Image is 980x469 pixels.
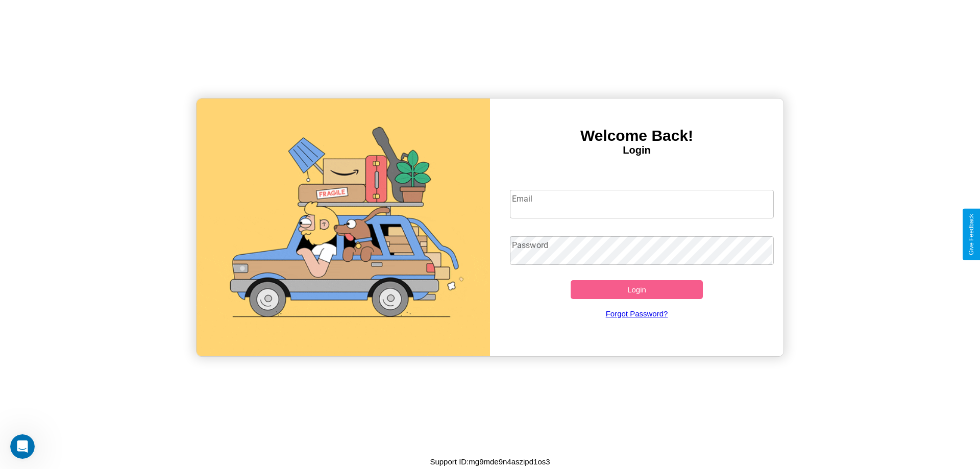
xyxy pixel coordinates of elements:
[490,127,783,144] h3: Welcome Back!
[10,434,35,459] iframe: Intercom live chat
[430,455,550,468] p: Support ID: mg9mde9n4aszipd1os3
[490,144,783,156] h4: Login
[968,214,975,255] div: Give Feedback
[571,280,703,299] button: Login
[505,299,769,328] a: Forgot Password?
[197,98,490,356] img: gif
